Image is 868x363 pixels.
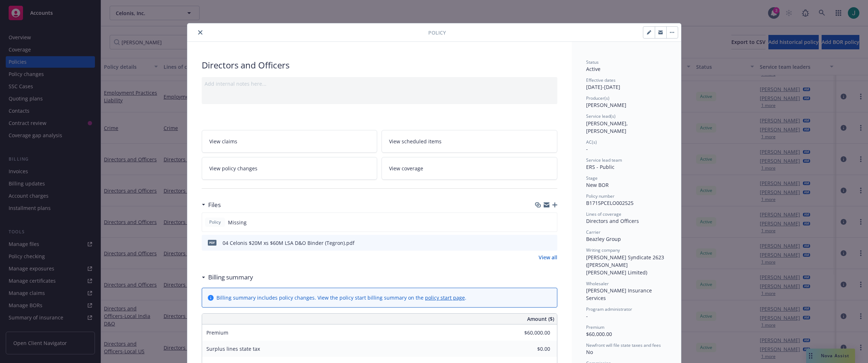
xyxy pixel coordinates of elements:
[586,175,598,181] span: Stage
[586,287,653,301] span: [PERSON_NAME] Insurance Services
[586,145,588,152] span: -
[196,28,205,37] button: close
[586,139,597,145] span: AC(s)
[586,77,616,83] span: Effective dates
[539,254,557,261] a: View all
[389,138,442,145] span: View scheduled items
[586,113,616,119] span: Service lead(s)
[586,342,661,348] span: Newfront will file state taxes and fees
[586,236,621,242] span: Beazley Group
[586,163,615,170] span: ERS - Public
[382,157,557,180] a: View coverage
[208,200,221,210] h3: Files
[508,327,554,338] input: 0.00
[586,193,615,199] span: Policy number
[202,273,253,282] div: Billing summary
[586,331,612,337] span: $60,000.00
[586,281,609,287] span: Wholesaler
[202,59,557,71] div: Directors and Officers
[206,329,228,336] span: Premium
[209,165,257,172] span: View policy changes
[586,247,620,253] span: Writing company
[586,349,593,355] span: No
[586,95,609,101] span: Producer(s)
[586,77,667,91] div: [DATE] - [DATE]
[208,219,222,225] span: Policy
[586,254,666,276] span: [PERSON_NAME] Syndicate 2623 ([PERSON_NAME] [PERSON_NAME] Limited)
[382,130,557,153] a: View scheduled items
[228,219,247,226] span: Missing
[586,229,600,235] span: Carrier
[586,200,634,206] span: B1715PCELO002525
[208,240,216,245] span: pdf
[216,294,466,301] div: Billing summary includes policy changes. View the policy start billing summary on the .
[428,29,446,36] span: Policy
[527,315,554,323] span: Amount ($)
[202,157,378,180] a: View policy changes
[389,165,423,172] span: View coverage
[586,217,667,225] div: Directors and Officers
[586,66,600,72] span: Active
[586,324,604,330] span: Premium
[202,200,221,210] div: Files
[206,345,260,352] span: Surplus lines state tax
[586,157,622,163] span: Service lead team
[223,239,355,247] div: 04 Celonis $20M xs $60M LSA D&O Binder (Tegron).pdf
[508,344,554,354] input: 0.00
[202,130,378,153] a: View claims
[586,102,626,108] span: [PERSON_NAME]
[586,313,588,319] span: -
[536,239,542,247] button: download file
[586,120,629,134] span: [PERSON_NAME], [PERSON_NAME]
[205,80,554,88] div: Add internal notes here...
[208,273,253,282] h3: Billing summary
[586,306,632,312] span: Program administrator
[586,181,609,188] span: New BOR
[586,211,621,217] span: Lines of coverage
[425,294,465,301] a: policy start page
[586,59,599,65] span: Status
[548,239,554,247] button: preview file
[209,138,237,145] span: View claims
